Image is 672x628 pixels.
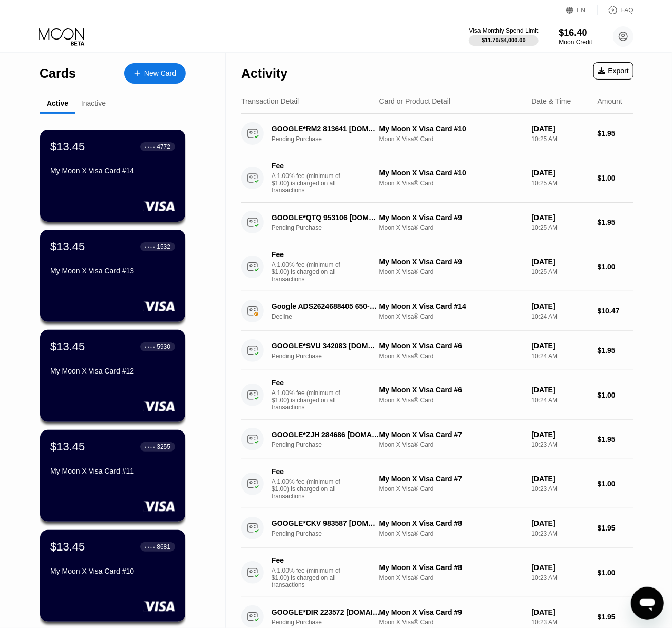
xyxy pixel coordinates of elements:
[531,302,589,310] div: [DATE]
[621,7,633,14] div: FAQ
[593,62,633,80] div: Export
[598,97,622,105] div: Amount
[40,130,185,222] div: $13.45● ● ● ●4772My Moon X Visa Card #14
[379,342,524,350] div: My Moon X Visa Card #6
[379,519,524,527] div: My Moon X Visa Card #8
[272,313,388,320] div: Decline
[241,203,633,242] div: GOOGLE*QTQ 953106 [DOMAIN_NAME][URL]Pending PurchaseMy Moon X Visa Card #9Moon X Visa® Card[DATE]...
[531,574,589,581] div: 10:23 AM
[531,169,589,177] div: [DATE]
[241,291,633,331] div: Google ADS2624688405 650-2530000 USDeclineMy Moon X Visa Card #14Moon X Visa® Card[DATE]10:24 AM$...
[272,352,388,360] div: Pending Purchase
[272,430,380,439] div: GOOGLE*ZJH 284686 [DOMAIN_NAME][URL][GEOGRAPHIC_DATA]
[531,397,589,404] div: 10:24 AM
[241,420,633,459] div: GOOGLE*ZJH 284686 [DOMAIN_NAME][URL][GEOGRAPHIC_DATA]Pending PurchaseMy Moon X Visa Card #7Moon X...
[598,5,633,15] div: FAQ
[379,530,524,537] div: Moon X Visa® Card
[145,545,155,548] div: ● ● ● ●
[272,389,349,411] div: A 1.00% fee (minimum of $1.00) is charged on all transactions
[379,268,524,276] div: Moon X Visa® Card
[272,213,380,222] div: GOOGLE*QTQ 953106 [DOMAIN_NAME][URL]
[81,99,106,107] div: Inactive
[531,97,571,105] div: Date & Time
[241,331,633,370] div: GOOGLE*SVU 342083 [DOMAIN_NAME][URL][GEOGRAPHIC_DATA]Pending PurchaseMy Moon X Visa Card #6Moon X...
[157,243,170,250] div: 1532
[531,608,589,616] div: [DATE]
[272,608,380,616] div: GOOGLE*DIR 223572 [DOMAIN_NAME][URL][GEOGRAPHIC_DATA]
[598,67,629,75] div: Export
[241,153,633,203] div: FeeA 1.00% fee (minimum of $1.00) is charged on all transactionsMy Moon X Visa Card #10Moon X Vis...
[379,180,524,187] div: Moon X Visa® Card
[241,459,633,508] div: FeeA 1.00% fee (minimum of $1.00) is charged on all transactionsMy Moon X Visa Card #7Moon X Visa...
[469,27,538,34] div: Visa Monthly Spend Limit
[531,430,589,439] div: [DATE]
[469,27,538,46] div: Visa Monthly Spend Limit$11.70/$4,000.00
[50,267,175,275] div: My Moon X Visa Card #13
[241,114,633,153] div: GOOGLE*RM2 813641 [DOMAIN_NAME][URL][GEOGRAPHIC_DATA]Pending PurchaseMy Moon X Visa Card #10Moon ...
[379,574,524,581] div: Moon X Visa® Card
[241,370,633,420] div: FeeA 1.00% fee (minimum of $1.00) is charged on all transactionsMy Moon X Visa Card #6Moon X Visa...
[559,38,592,46] div: Moon Credit
[145,345,155,348] div: ● ● ● ●
[272,135,388,143] div: Pending Purchase
[531,213,589,222] div: [DATE]
[241,508,633,548] div: GOOGLE*CKV 983587 [DOMAIN_NAME][URL][GEOGRAPHIC_DATA]Pending PurchaseMy Moon X Visa Card #8Moon X...
[379,97,451,105] div: Card or Product Detail
[145,245,155,248] div: ● ● ● ●
[124,63,186,84] div: New Card
[531,485,589,493] div: 10:23 AM
[47,99,68,107] div: Active
[598,218,633,226] div: $1.95
[272,125,380,133] div: GOOGLE*RM2 813641 [DOMAIN_NAME][URL][GEOGRAPHIC_DATA]
[272,478,349,500] div: A 1.00% fee (minimum of $1.00) is charged on all transactions
[157,143,170,150] div: 4772
[531,268,589,276] div: 10:25 AM
[379,313,524,320] div: Moon X Visa® Card
[531,619,589,626] div: 10:23 AM
[50,167,175,175] div: My Moon X Visa Card #14
[598,263,633,271] div: $1.00
[379,258,524,266] div: My Moon X Visa Card #9
[598,391,633,399] div: $1.00
[241,66,287,81] div: Activity
[50,367,175,375] div: My Moon X Visa Card #12
[241,242,633,291] div: FeeA 1.00% fee (minimum of $1.00) is charged on all transactionsMy Moon X Visa Card #9Moon X Visa...
[598,480,633,488] div: $1.00
[598,524,633,532] div: $1.95
[531,258,589,266] div: [DATE]
[379,224,524,231] div: Moon X Visa® Card
[379,213,524,222] div: My Moon X Visa Card #9
[379,352,524,360] div: Moon X Visa® Card
[531,313,589,320] div: 10:24 AM
[482,37,526,43] div: $11.70 / $4,000.00
[379,397,524,404] div: Moon X Visa® Card
[531,352,589,360] div: 10:24 AM
[379,563,524,572] div: My Moon X Visa Card #8
[531,125,589,133] div: [DATE]
[50,467,175,475] div: My Moon X Visa Card #11
[531,563,589,572] div: [DATE]
[577,7,586,14] div: EN
[50,340,85,354] div: $13.45
[598,307,633,315] div: $10.47
[379,302,524,310] div: My Moon X Visa Card #14
[379,485,524,493] div: Moon X Visa® Card
[531,441,589,448] div: 10:23 AM
[379,135,524,143] div: Moon X Visa® Card
[566,5,598,15] div: EN
[531,530,589,537] div: 10:23 AM
[598,435,633,443] div: $1.95
[272,342,380,350] div: GOOGLE*SVU 342083 [DOMAIN_NAME][URL][GEOGRAPHIC_DATA]
[559,28,592,38] div: $16.40
[272,467,343,476] div: Fee
[379,441,524,448] div: Moon X Visa® Card
[598,129,633,138] div: $1.95
[531,180,589,187] div: 10:25 AM
[531,135,589,143] div: 10:25 AM
[272,162,343,170] div: Fee
[379,430,524,439] div: My Moon X Visa Card #7
[379,386,524,394] div: My Moon X Visa Card #6
[598,568,633,577] div: $1.00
